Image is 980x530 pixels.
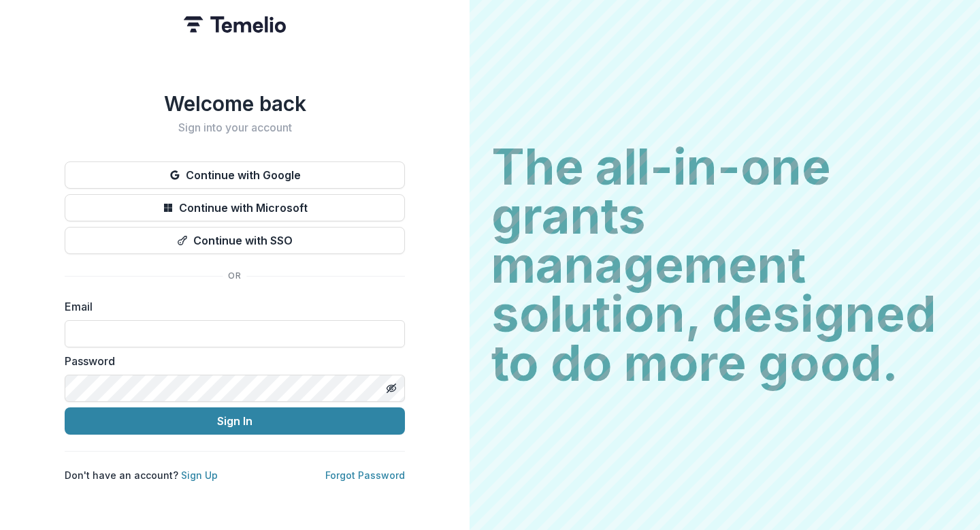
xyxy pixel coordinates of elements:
[65,91,405,116] h1: Welcome back
[325,469,405,481] a: Forgot Password
[65,121,405,134] h2: Sign into your account
[65,468,218,482] p: Don't have an account?
[65,194,405,221] button: Continue with Microsoft
[65,227,405,254] button: Continue with SSO
[65,298,397,315] label: Email
[65,161,405,189] button: Continue with Google
[184,16,286,33] img: Temelio
[181,469,218,481] a: Sign Up
[380,377,402,399] button: Toggle password visibility
[65,407,405,435] button: Sign In
[65,353,397,369] label: Password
